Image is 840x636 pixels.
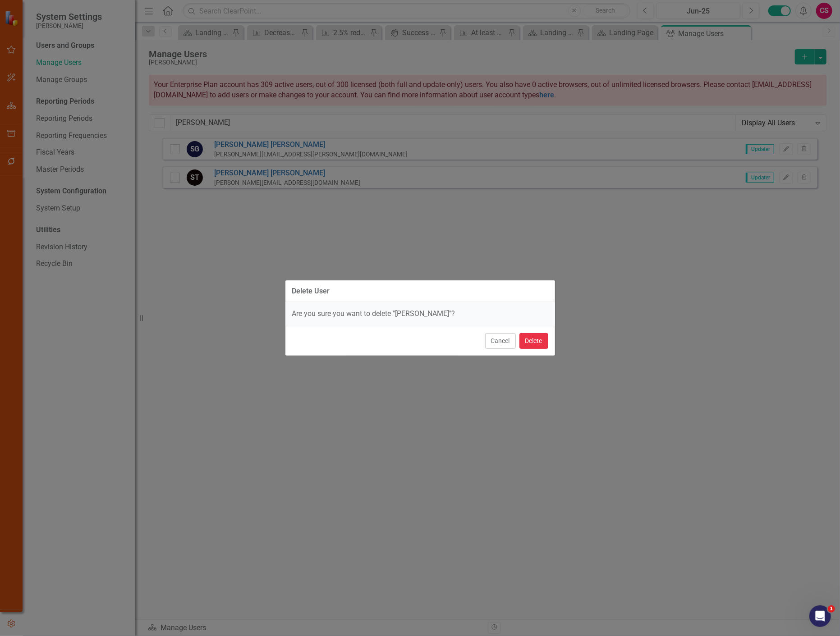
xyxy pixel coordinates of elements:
iframe: Intercom live chat [809,605,831,627]
span: 1 [828,605,835,613]
button: Delete [519,333,548,349]
div: Delete User [292,287,330,295]
button: Cancel [485,333,516,349]
span: Are you sure you want to delete "[PERSON_NAME]"? [292,309,455,318]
